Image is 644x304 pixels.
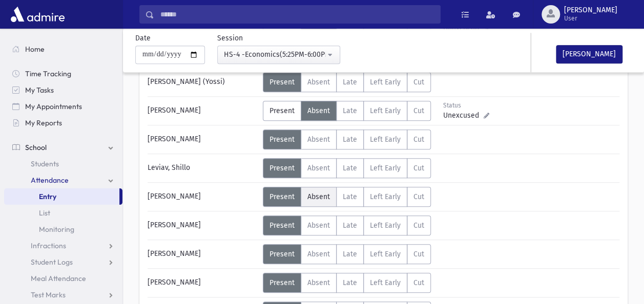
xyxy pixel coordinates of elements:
[307,106,330,115] span: Absent
[307,164,330,172] span: Absent
[142,187,263,207] div: [PERSON_NAME]
[269,78,295,86] span: Present
[224,49,325,60] div: HS-4 -Economics(5:25PM-6:00PM)
[269,221,295,230] span: Present
[142,72,263,92] div: [PERSON_NAME] (Yossi)
[343,250,357,258] span: Late
[307,250,330,258] span: Absent
[443,101,489,110] div: Status
[343,135,357,144] span: Late
[263,273,431,293] div: AttTypes
[370,164,401,172] span: Left Early
[269,278,295,287] span: Present
[4,98,122,115] a: My Appointments
[4,188,119,205] a: Entry
[4,115,122,131] a: My Reports
[413,221,424,230] span: Cut
[269,106,295,115] span: Present
[307,221,330,230] span: Absent
[154,5,440,24] input: Search
[413,106,424,115] span: Cut
[370,135,401,144] span: Left Early
[25,102,82,111] span: My Appointments
[4,156,122,172] a: Students
[263,187,431,207] div: AttTypes
[4,172,122,188] a: Attendance
[31,290,66,299] span: Test Marks
[269,164,295,172] span: Present
[142,158,263,178] div: Leviav, Shillo
[307,78,330,86] span: Absent
[343,78,357,86] span: Late
[4,287,122,303] a: Test Marks
[142,101,263,121] div: [PERSON_NAME]
[142,215,263,235] div: [PERSON_NAME]
[142,129,263,149] div: [PERSON_NAME]
[8,4,67,25] img: AdmirePro
[343,192,357,201] span: Late
[4,221,122,237] a: Monitoring
[39,225,74,234] span: Monitoring
[39,192,56,201] span: Entry
[31,241,66,250] span: Infractions
[25,85,54,95] span: My Tasks
[4,82,122,98] a: My Tasks
[269,192,295,201] span: Present
[413,192,424,201] span: Cut
[263,129,431,149] div: AttTypes
[4,205,122,221] a: List
[263,215,431,235] div: AttTypes
[25,118,62,127] span: My Reports
[25,45,45,54] span: Home
[31,257,73,267] span: Student Logs
[142,273,263,293] div: [PERSON_NAME]
[4,270,122,287] a: Meal Attendance
[4,237,122,254] a: Infractions
[413,250,424,258] span: Cut
[370,221,401,230] span: Left Early
[269,250,295,258] span: Present
[217,33,243,44] label: Session
[413,78,424,86] span: Cut
[564,6,617,14] span: [PERSON_NAME]
[370,78,401,86] span: Left Early
[370,106,401,115] span: Left Early
[343,164,357,172] span: Late
[370,192,401,201] span: Left Early
[263,244,431,264] div: AttTypes
[269,135,295,144] span: Present
[25,143,47,152] span: School
[4,41,122,57] a: Home
[564,14,617,23] span: User
[443,110,483,121] span: Unexcused
[4,139,122,156] a: School
[263,72,431,92] div: AttTypes
[31,176,69,185] span: Attendance
[217,46,340,64] button: HS-4 -Economics(5:25PM-6:00PM)
[39,208,50,218] span: List
[25,69,71,78] span: Time Tracking
[413,135,424,144] span: Cut
[343,221,357,230] span: Late
[4,66,122,82] a: Time Tracking
[31,274,86,283] span: Meal Attendance
[263,101,431,121] div: AttTypes
[142,244,263,264] div: [PERSON_NAME]
[343,106,357,115] span: Late
[556,45,622,63] button: [PERSON_NAME]
[31,159,59,168] span: Students
[413,164,424,172] span: Cut
[135,33,151,44] label: Date
[263,158,431,178] div: AttTypes
[307,135,330,144] span: Absent
[307,278,330,287] span: Absent
[370,250,401,258] span: Left Early
[307,192,330,201] span: Absent
[4,254,122,270] a: Student Logs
